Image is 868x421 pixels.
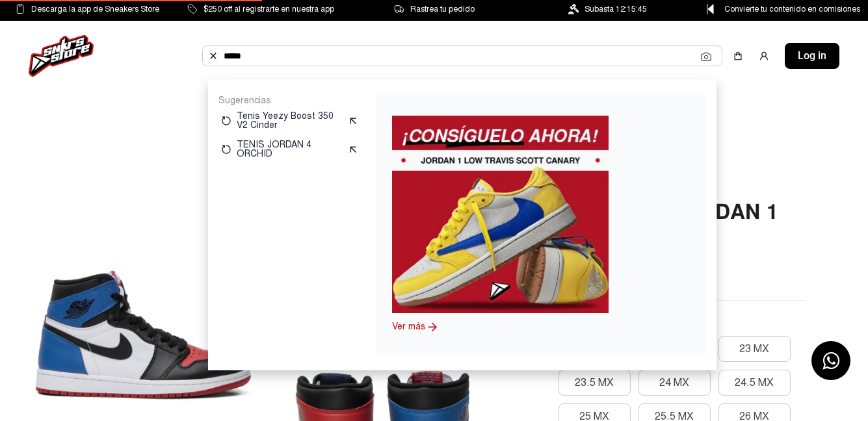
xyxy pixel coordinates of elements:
span: Subasta 12:15:45 [585,2,647,16]
img: logo [29,35,94,77]
span: Descarga la app de Sneakers Store [31,2,159,16]
a: Ver más [392,321,426,332]
span: $250 off al registrarte en nuestra app [204,2,334,16]
img: user [759,51,769,61]
img: suggest.svg [348,144,358,155]
img: suggest.svg [348,116,358,126]
p: TENIS JORDAN 4 ORCHID [237,140,343,159]
button: 23.5 MX [559,370,631,396]
p: Tenis Yeezy Boost 350 V2 Cinder [237,112,343,130]
p: Sugerencias [218,95,361,107]
img: shopping [733,51,743,61]
img: Control Point Icon [702,4,718,14]
span: Log in [798,48,826,64]
img: Cámara [701,51,711,62]
button: 24 MX [638,370,711,396]
img: Buscar [208,51,218,61]
img: restart.svg [221,144,231,155]
button: 23 MX [718,336,791,362]
span: Convierte tu contenido en comisiones [724,2,860,16]
img: restart.svg [221,116,231,126]
button: 24.5 MX [718,370,791,396]
span: Rastrea tu pedido [410,2,475,16]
